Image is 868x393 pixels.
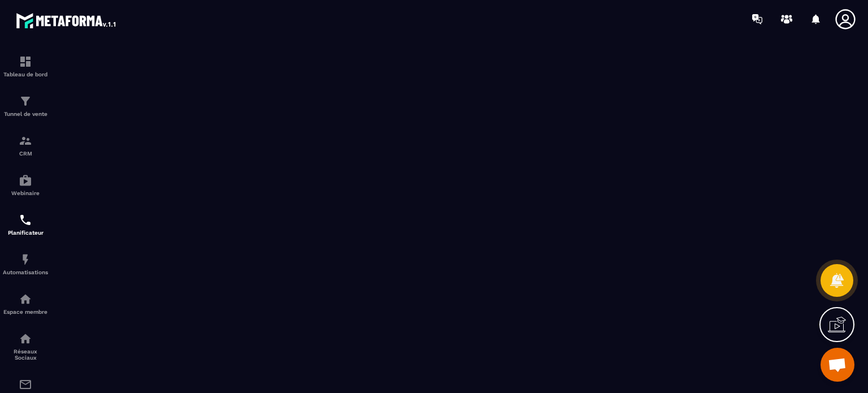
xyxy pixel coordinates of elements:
[3,86,48,126] a: formationformationTunnel de vente
[3,309,48,315] p: Espace membre
[3,126,48,165] a: formationformationCRM
[821,348,854,382] a: Ouvrir le chat
[3,269,48,275] p: Automatisations
[19,253,32,266] img: automations
[3,46,48,86] a: formationformationTableau de bord
[3,165,48,205] a: automationsautomationsWebinaire
[19,292,32,306] img: automations
[3,111,48,117] p: Tunnel de vente
[3,190,48,196] p: Webinaire
[19,378,32,391] img: email
[19,213,32,227] img: scheduler
[16,10,118,31] img: logo
[19,55,32,68] img: formation
[19,94,32,108] img: formation
[19,134,32,148] img: formation
[3,244,48,284] a: automationsautomationsAutomatisations
[19,174,32,187] img: automations
[3,348,48,361] p: Réseaux Sociaux
[3,323,48,369] a: social-networksocial-networkRéseaux Sociaux
[19,332,32,346] img: social-network
[3,150,48,157] p: CRM
[3,284,48,323] a: automationsautomationsEspace membre
[3,205,48,244] a: schedulerschedulerPlanificateur
[3,230,48,236] p: Planificateur
[3,71,48,77] p: Tableau de bord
